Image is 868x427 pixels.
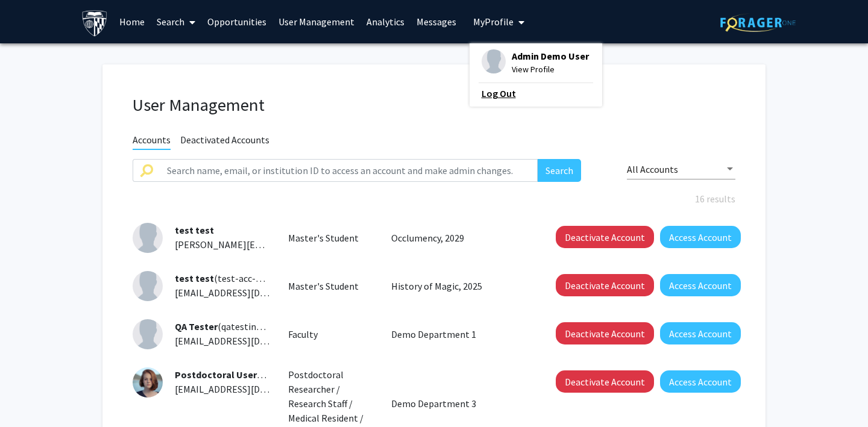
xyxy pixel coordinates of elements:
button: Access Account [660,226,741,248]
div: Profile PictureAdmin Demo UserView Profile [482,49,589,76]
div: Master's Student [279,279,383,293]
span: (test-acc-123) [175,272,273,284]
img: ForagerOne Logo [720,13,796,32]
img: Demo University Logo [81,10,108,37]
img: Profile Picture [133,271,163,301]
span: [EMAIL_ADDRESS][DOMAIN_NAME] [175,335,322,347]
button: Deactivate Account [556,274,654,296]
div: Master's Student [279,231,383,245]
p: Occlumency, 2029 [391,231,529,245]
span: test test [175,272,214,284]
span: test test [175,224,214,236]
button: Access Account [660,274,741,296]
span: All Accounts [627,163,678,175]
span: Accounts [133,134,171,150]
button: Deactivate Account [556,322,654,344]
input: Search name, email, or institution ID to access an account and make admin changes. [160,159,538,182]
a: Home [113,1,151,43]
img: Profile Picture [482,49,506,73]
iframe: Chat [9,373,51,418]
p: History of Magic, 2025 [391,279,529,293]
img: Profile Picture [133,319,163,349]
button: Access Account [660,322,741,344]
div: Faculty [279,327,383,341]
span: ([PERSON_NAME]+postdoc) [175,369,374,381]
span: (qatestingstaging) [175,320,297,332]
span: Deactivated Accounts [180,134,269,149]
span: View Profile [512,63,589,76]
button: Access Account [660,370,741,393]
span: Admin Demo User [512,49,589,63]
a: Opportunities [201,1,272,43]
span: QA Tester [175,320,218,332]
img: Profile Picture [133,223,163,253]
span: Postdoctoral User [175,369,266,381]
button: Deactivate Account [556,226,654,248]
span: [PERSON_NAME][EMAIL_ADDRESS][PERSON_NAME][DOMAIN_NAME] [175,238,465,251]
span: My Profile [473,16,514,28]
img: Profile Picture [133,367,163,397]
p: Demo Department 3 [391,396,529,411]
a: Search [151,1,201,43]
a: Messages [410,1,462,43]
a: Analytics [360,1,410,43]
button: Deactivate Account [556,370,654,393]
div: 16 results [124,192,744,206]
button: Search [538,159,581,182]
p: Demo Department 1 [391,327,529,341]
h1: User Management [133,95,735,116]
span: [EMAIL_ADDRESS][DOMAIN_NAME] [175,383,322,395]
a: User Management [272,1,360,43]
a: Log Out [482,86,590,101]
span: [EMAIL_ADDRESS][DOMAIN_NAME] [175,287,322,299]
